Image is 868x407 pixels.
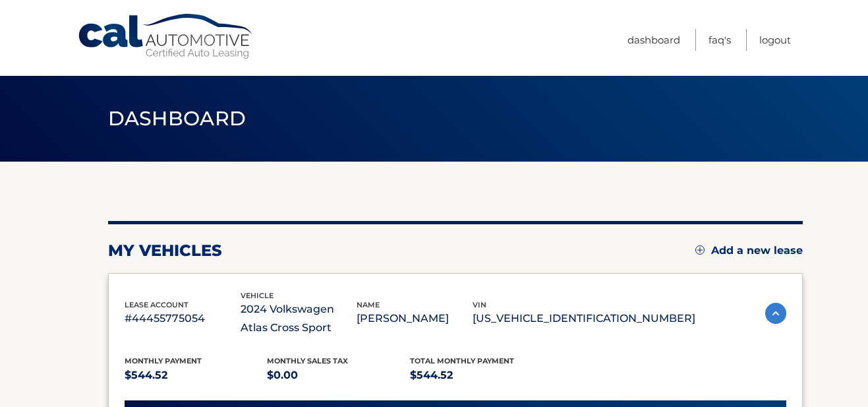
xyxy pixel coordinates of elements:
[267,356,348,365] span: Monthly sales Tax
[125,356,202,365] span: Monthly Payment
[709,29,731,51] a: FAQ's
[125,366,268,385] p: $544.52
[125,300,188,309] span: lease account
[241,300,357,337] p: 2024 Volkswagen Atlas Cross Sport
[695,245,705,255] img: add.svg
[267,366,410,385] p: $0.00
[627,29,680,51] a: Dashboard
[241,291,274,300] span: vehicle
[108,106,246,131] span: Dashboard
[77,13,255,60] a: Cal Automotive
[410,366,553,385] p: $544.52
[473,300,486,309] span: vin
[410,356,514,365] span: Total Monthly Payment
[695,244,803,257] a: Add a new lease
[357,300,380,309] span: name
[473,309,695,328] p: [US_VEHICLE_IDENTIFICATION_NUMBER]
[357,309,473,328] p: [PERSON_NAME]
[765,303,786,324] img: accordion-active.svg
[759,29,791,51] a: Logout
[108,241,222,261] h2: my vehicles
[125,309,241,328] p: #44455775054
